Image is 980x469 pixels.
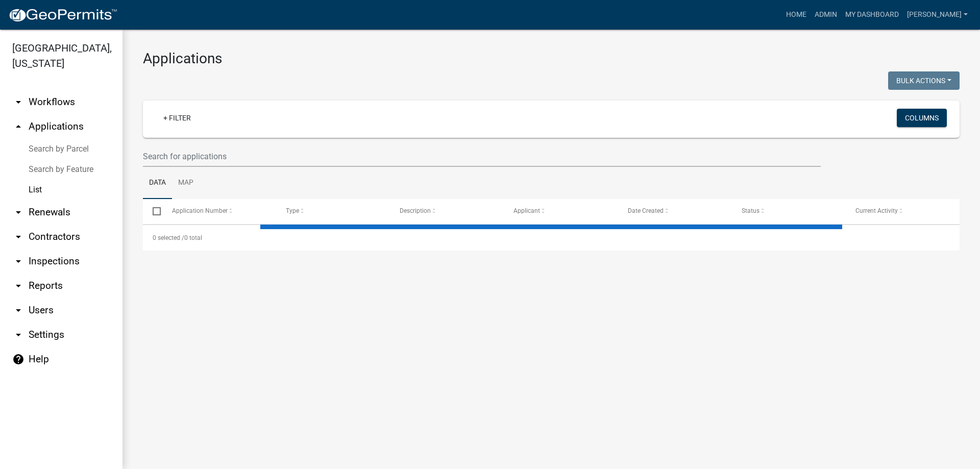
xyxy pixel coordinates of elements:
[782,5,811,24] a: Home
[286,207,300,214] span: Type
[12,255,24,267] i: arrow_drop_down
[504,199,618,224] datatable-header-cell: Applicant
[12,96,24,108] i: arrow_drop_down
[12,231,24,243] i: arrow_drop_down
[12,304,24,316] i: arrow_drop_down
[855,207,898,214] span: Current Activity
[841,5,903,24] a: My Dashboard
[12,120,24,133] i: arrow_drop_up
[846,199,960,224] datatable-header-cell: Current Activity
[12,280,24,292] i: arrow_drop_down
[143,146,821,167] input: Search for applications
[162,199,276,224] datatable-header-cell: Application Number
[400,207,431,214] span: Description
[153,234,184,241] span: 0 selected /
[143,225,960,251] div: 0 total
[12,206,24,218] i: arrow_drop_down
[143,167,172,200] a: Data
[143,199,162,224] datatable-header-cell: Select
[155,109,199,127] a: + Filter
[888,71,960,90] button: Bulk Actions
[173,207,228,214] span: Application Number
[12,353,24,365] i: help
[732,199,846,224] datatable-header-cell: Status
[276,199,390,224] datatable-header-cell: Type
[143,50,960,67] h3: Applications
[12,329,24,341] i: arrow_drop_down
[897,109,947,127] button: Columns
[628,207,664,214] span: Date Created
[514,207,541,214] span: Applicant
[172,167,200,200] a: Map
[618,199,732,224] datatable-header-cell: Date Created
[811,5,841,24] a: Admin
[903,5,972,24] a: [PERSON_NAME]
[742,207,759,214] span: Status
[390,199,504,224] datatable-header-cell: Description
